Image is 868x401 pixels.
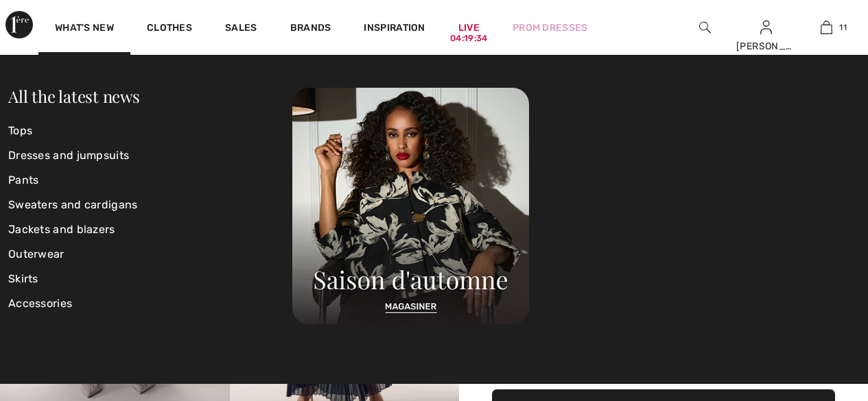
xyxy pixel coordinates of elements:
[458,21,480,35] a: Live04:19:34
[760,19,772,36] img: My information
[8,242,292,267] a: Outerwear
[55,22,114,36] a: What's new
[8,291,292,316] a: Accessories
[736,40,817,52] font: [PERSON_NAME]
[225,22,257,34] font: Sales
[290,22,331,36] a: Brands
[8,193,292,217] a: Sweaters and cardigans
[513,22,588,34] font: Prom dresses
[450,33,487,43] font: 04:19:34
[147,22,192,36] a: Clothes
[8,198,138,211] font: Sweaters and cardigans
[797,19,856,36] a: 11
[8,247,64,260] font: Outerwear
[5,11,33,38] img: 1st Avenue
[8,173,39,186] font: Pants
[8,168,292,193] a: Pants
[290,22,331,34] font: Brands
[364,22,425,34] font: Inspiration
[8,119,292,143] a: Tops
[760,21,772,34] a: Log in
[821,19,832,36] img: My cart
[8,143,292,168] a: Dresses and jumpsuits
[55,22,114,34] font: What's new
[8,223,115,236] font: Jackets and blazers
[8,149,129,162] font: Dresses and jumpsuits
[8,124,32,137] font: Tops
[8,267,292,291] a: Skirts
[839,23,847,32] font: 11
[781,298,854,332] iframe: Opens a widget where you can find more information
[8,297,72,310] font: Accessories
[8,272,38,285] font: Skirts
[513,21,588,35] a: Prom dresses
[292,88,529,324] img: 250825112755_e80b8af1c0156.jpg
[458,22,480,34] font: Live
[8,217,292,242] a: Jackets and blazers
[147,22,192,34] font: Clothes
[8,85,140,107] a: All the latest news
[699,19,711,36] img: research
[225,22,257,36] a: Sales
